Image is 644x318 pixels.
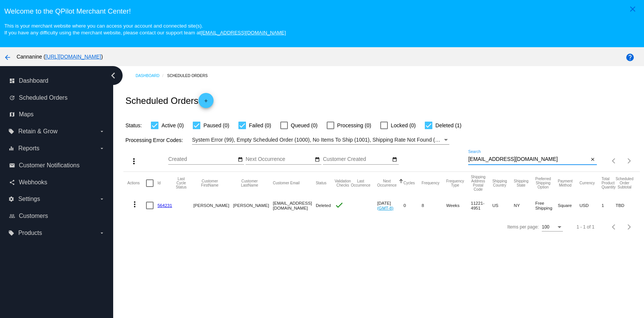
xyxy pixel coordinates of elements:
[579,181,595,185] button: Change sorting for CurrencyIso
[233,179,266,187] button: Change sorting for CustomerLastName
[337,121,371,130] span: Processing (0)
[273,181,300,185] button: Change sorting for CustomerEmail
[4,23,286,36] small: This is your merchant website where you can access your account and connected site(s). If you hav...
[421,195,446,216] mat-cell: 8
[45,54,101,60] a: [URL][DOMAIN_NAME]
[201,30,286,36] a: [EMAIL_ADDRESS][DOMAIN_NAME]
[157,203,172,208] a: 564231
[9,210,105,222] a: people_outline Customers
[125,122,142,128] span: Status:
[601,172,615,195] mat-header-cell: Total Product Quantity
[291,121,318,130] span: Queued (0)
[435,121,461,130] span: Deleted (1)
[507,224,539,230] div: Items per page:
[377,179,397,187] button: Change sorting for NextOccurrenceUtc
[192,135,449,145] mat-select: Filter by Processing Error Codes
[8,145,14,151] i: equalizer
[9,108,105,120] a: map Maps
[589,156,597,164] button: Clear
[471,175,486,191] button: Change sorting for ShippingPostcode
[249,121,271,130] span: Failed (0)
[616,177,633,189] button: Change sorting for Subtotal
[18,145,39,152] span: Reports
[558,195,579,216] mat-cell: Square
[193,195,233,216] mat-cell: [PERSON_NAME]
[161,121,184,130] span: Active (0)
[607,219,622,235] button: Previous page
[626,53,635,62] mat-icon: help
[601,195,615,216] mat-cell: 1
[335,201,344,210] mat-icon: check
[622,219,637,235] button: Next page
[468,156,589,162] input: Search
[99,145,105,151] i: arrow_drop_down
[107,69,119,82] i: chevron_left
[616,195,640,216] mat-cell: TBD
[203,121,229,130] span: Paused (0)
[9,159,105,171] a: email Customer Notifications
[403,181,415,185] button: Change sorting for Cycles
[377,195,404,216] mat-cell: [DATE]
[316,181,326,185] button: Change sorting for Status
[246,156,314,162] input: Next Occurrence
[9,78,15,84] i: dashboard
[446,179,464,187] button: Change sorting for FrequencyType
[18,230,42,236] span: Products
[514,179,529,187] button: Change sorting for ShippingState
[323,156,391,162] input: Customer Created
[316,203,331,208] span: Deleted
[579,195,602,216] mat-cell: USD
[19,213,48,219] span: Customers
[238,157,243,163] mat-icon: date_range
[19,162,80,169] span: Customer Notifications
[622,153,637,168] button: Next page
[535,195,558,216] mat-cell: Free Shipping
[391,121,416,130] span: Locked (0)
[607,153,622,168] button: Previous page
[4,7,639,15] h3: Welcome to the QPilot Merchant Center!
[19,179,47,186] span: Webhooks
[18,196,40,202] span: Settings
[9,111,15,117] i: map
[17,54,103,60] span: Cannanine ( )
[176,177,186,189] button: Change sorting for LastProcessingCycleId
[233,195,273,216] mat-cell: [PERSON_NAME]
[492,179,507,187] button: Change sorting for ShippingCountry
[576,224,594,230] div: 1 - 1 of 1
[351,179,370,187] button: Change sorting for LastOccurrenceUtc
[9,92,105,104] a: update Scheduled Orders
[9,162,15,168] i: email
[99,230,105,236] i: arrow_drop_down
[135,70,167,82] a: Dashboard
[3,53,12,62] mat-icon: arrow_back
[542,224,549,230] span: 100
[168,156,236,162] input: Created
[167,70,214,82] a: Scheduled Orders
[273,195,316,216] mat-cell: [EMAIL_ADDRESS][DOMAIN_NAME]
[157,181,160,185] button: Change sorting for Id
[403,195,421,216] mat-cell: 0
[558,179,572,187] button: Change sorting for PaymentMethod.Type
[492,195,514,216] mat-cell: US
[19,94,68,101] span: Scheduled Orders
[8,230,14,236] i: local_offer
[446,195,471,216] mat-cell: Weeks
[127,172,146,195] mat-header-cell: Actions
[9,176,105,188] a: share Webhooks
[9,179,15,185] i: share
[9,213,15,219] i: people_outline
[335,172,351,195] mat-header-cell: Validation Checks
[99,196,105,202] i: arrow_drop_down
[8,196,14,202] i: settings
[99,128,105,134] i: arrow_drop_down
[514,195,535,216] mat-cell: NY
[421,181,439,185] button: Change sorting for Frequency
[125,93,213,108] h2: Scheduled Orders
[590,157,595,163] mat-icon: close
[9,75,105,87] a: dashboard Dashboard
[9,95,15,101] i: update
[542,225,563,230] mat-select: Items per page:
[628,5,637,14] mat-icon: close
[18,128,57,135] span: Retain & Grow
[129,157,138,166] mat-icon: more_vert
